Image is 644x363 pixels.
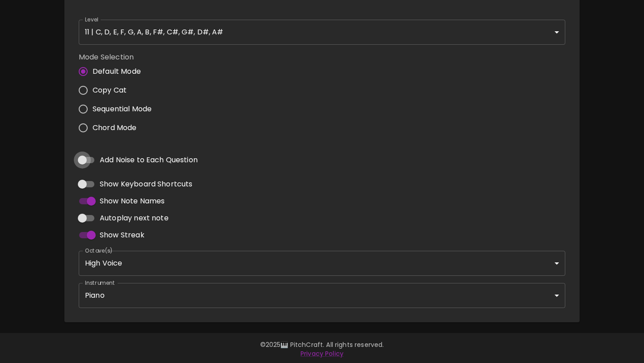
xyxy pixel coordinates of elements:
span: Show Note Names [100,196,165,207]
span: Show Keyboard Shortcuts [100,179,192,190]
a: Privacy Policy [301,349,343,358]
div: Piano [79,283,565,308]
p: © 2025 🎹 PitchCraft. All rights reserved. [64,340,580,349]
label: Octave(s) [85,247,113,254]
label: Level [85,16,99,23]
span: Copy Cat [93,85,127,96]
span: Autoplay next note [100,213,169,224]
div: High Voice [79,251,565,276]
div: 11 | C, D, E, F, G, A, B, F#, C#, G#, D#, A# [79,20,565,45]
span: Show Streak [100,230,144,241]
span: Default Mode [93,66,141,77]
span: Chord Mode [93,122,137,133]
label: Instrument [85,279,115,287]
span: Sequential Mode [93,104,152,114]
span: Add Noise to Each Question [100,155,198,165]
label: Mode Selection [79,52,159,62]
